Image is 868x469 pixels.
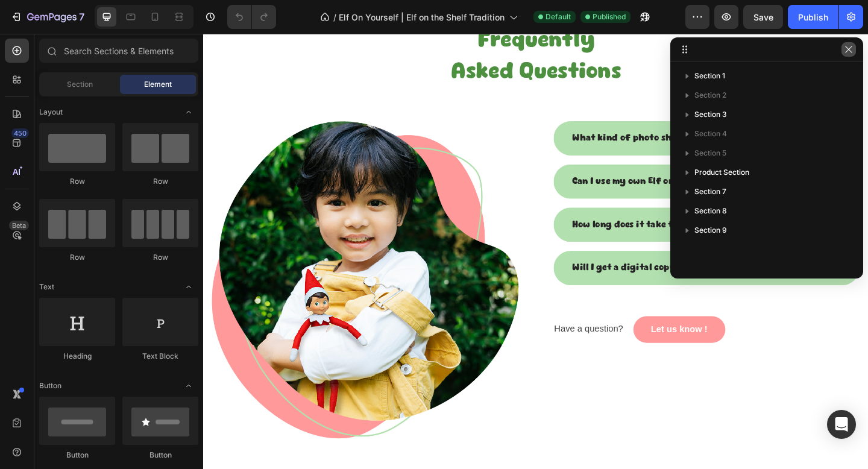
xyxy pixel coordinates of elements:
span: Section 1 [694,70,725,82]
span: Product Section [694,166,749,178]
div: Undo/Redo [227,5,276,29]
p: How long does it take to receive my print? [401,201,602,215]
div: 450 [11,128,29,138]
div: Button [39,450,115,461]
span: Save [753,12,773,22]
div: Publish [798,11,828,24]
span: Element [144,79,172,90]
button: Publish [788,5,838,29]
span: Text [39,282,54,292]
div: Beta [9,221,29,230]
button: 7 [5,5,90,29]
div: Let us know ! [487,315,549,329]
span: Default [546,11,571,22]
div: Heading [39,351,115,362]
div: Row [122,252,198,263]
p: Can I use my own Elf on the Shelf? [401,154,565,168]
p: What kind of photo should I upload? [401,107,577,121]
div: Row [39,252,115,263]
span: Section 5 [694,147,726,159]
span: Section 3 [694,109,727,121]
span: Toggle open [179,277,198,297]
p: Will I get a digital copy too? [401,248,536,262]
span: Button [39,380,61,391]
span: Toggle open [179,102,198,122]
input: Search Sections & Elements [39,39,198,63]
span: Section 7 [694,186,726,198]
span: Section 8 [694,205,727,217]
span: Elf On Yourself | Elf on the Shelf Tradition [339,11,505,24]
img: Alt Image [9,95,343,441]
div: Row [122,176,198,187]
iframe: Design area [203,34,868,469]
button: Let us know ! [468,307,568,336]
p: 7 [79,10,84,24]
p: Have a question? [382,313,457,330]
span: Section [67,79,93,90]
span: Section 2 [694,89,726,101]
span: Toggle open [179,376,198,395]
div: Row [39,176,115,187]
span: / [333,11,336,24]
div: Text Block [122,351,198,362]
span: Published [593,11,626,22]
button: Save [743,5,783,29]
span: Section 4 [694,128,727,140]
div: Button [122,450,198,461]
div: Open Intercom Messenger [827,410,856,439]
span: Section 9 [694,224,727,236]
span: Layout [39,107,63,118]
